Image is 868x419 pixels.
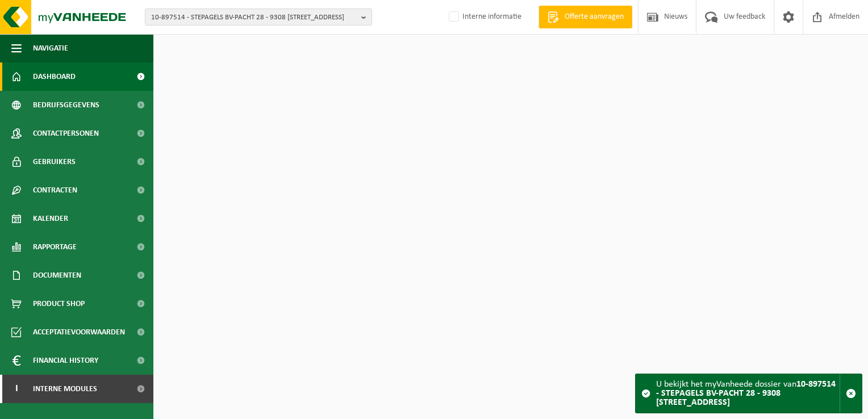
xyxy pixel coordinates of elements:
span: Contactpersonen [33,119,99,148]
span: Navigatie [33,34,68,62]
span: Offerte aanvragen [562,11,627,23]
span: Dashboard [33,62,76,91]
span: I [11,375,22,403]
label: Interne informatie [446,9,521,26]
button: 10-897514 - STEPAGELS BV-PACHT 28 - 9308 [STREET_ADDRESS] [145,9,372,26]
div: U bekijkt het myVanheede dossier van [656,374,840,413]
span: Contracten [33,176,77,204]
strong: 10-897514 - STEPAGELS BV-PACHT 28 - 9308 [STREET_ADDRESS] [656,380,836,407]
span: Financial History [33,346,98,375]
span: Acceptatievoorwaarden [33,318,125,346]
span: Kalender [33,204,68,233]
span: Documenten [33,261,81,290]
span: Product Shop [33,290,85,318]
span: Rapportage [33,233,77,261]
span: Bedrijfsgegevens [33,91,99,119]
a: Offerte aanvragen [539,6,632,28]
span: 10-897514 - STEPAGELS BV-PACHT 28 - 9308 [STREET_ADDRESS] [151,9,357,26]
span: Gebruikers [33,148,76,176]
span: Interne modules [33,375,97,403]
